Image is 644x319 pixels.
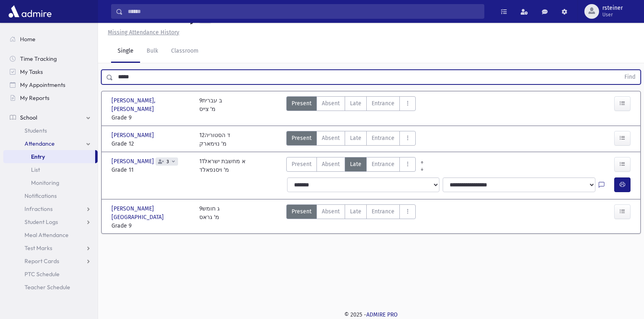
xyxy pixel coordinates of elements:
div: AttTypes [286,157,416,174]
span: My Reports [20,94,49,102]
span: rsteiner [602,5,623,11]
a: Student Logs [3,215,98,228]
span: Monitoring [31,179,59,186]
a: Teacher Schedule [3,281,98,294]
a: Notifications [3,189,98,202]
span: Test Marks [25,244,52,252]
div: AttTypes [286,96,416,122]
div: AttTypes [286,131,416,148]
a: My Tasks [3,65,98,78]
span: Report Cards [25,257,59,265]
a: My Reports [3,91,98,104]
span: User [602,11,623,18]
a: Infractions [3,202,98,215]
span: Entrance [372,134,394,142]
div: 9ב עברית מ' צייס [199,96,222,122]
a: Report Cards [3,255,98,268]
input: Search [123,4,484,19]
a: Time Tracking [3,52,98,65]
span: Absent [322,99,340,108]
a: School [3,111,98,124]
span: Entrance [372,99,394,108]
span: Present [292,99,312,108]
a: List [3,163,98,176]
span: Student Logs [25,218,58,226]
div: AttTypes [286,204,416,230]
span: Grade 9 [111,113,191,122]
span: [PERSON_NAME][GEOGRAPHIC_DATA] [111,204,191,222]
span: Home [20,35,36,43]
span: Infractions [25,205,53,213]
img: AdmirePro [7,3,53,20]
span: Late [350,207,361,216]
span: Present [292,160,312,168]
span: Late [350,160,361,168]
span: 3 [165,159,171,164]
span: Grade 9 [111,222,191,230]
a: Attendance [3,137,98,150]
span: [PERSON_NAME], [PERSON_NAME] [111,96,191,113]
button: Find [619,70,640,84]
span: [PERSON_NAME] [111,157,156,166]
span: Time Tracking [20,55,57,62]
div: © 2025 - [111,310,631,319]
span: Entrance [372,160,394,168]
span: My Appointments [20,81,65,89]
a: Single [111,40,140,63]
span: PTC Schedule [25,270,60,278]
span: My Tasks [20,68,43,75]
span: [PERSON_NAME] [111,131,156,140]
span: Entrance [372,207,394,216]
a: Students [3,124,98,137]
span: Present [292,207,312,216]
span: Absent [322,160,340,168]
span: Meal Attendance [25,231,69,239]
span: Grade 12 [111,140,191,148]
span: Teacher Schedule [25,284,70,291]
u: Missing Attendance History [108,29,179,36]
a: Test Marks [3,241,98,255]
a: My Appointments [3,78,98,91]
div: 11א מחשבת ישראל מ' ויסנפאלד [199,157,245,174]
a: Bulk [140,40,165,63]
span: Grade 11 [111,166,191,174]
a: Missing Attendance History [105,29,179,36]
span: Absent [322,134,340,142]
span: Late [350,99,361,108]
a: Entry [3,150,95,163]
div: 9ג חומש מ' גראס [199,204,220,230]
span: List [31,166,40,173]
span: Attendance [25,140,55,147]
a: Monitoring [3,176,98,189]
span: Late [350,134,361,142]
span: Entry [31,153,45,160]
a: Classroom [165,40,205,63]
span: Present [292,134,312,142]
a: Home [3,33,98,46]
span: Students [25,127,47,134]
a: PTC Schedule [3,268,98,281]
span: Absent [322,207,340,216]
div: 12ד הסטוריה מ' נוימארק [199,131,230,148]
a: Meal Attendance [3,228,98,241]
span: School [20,114,37,121]
span: Notifications [25,192,57,199]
